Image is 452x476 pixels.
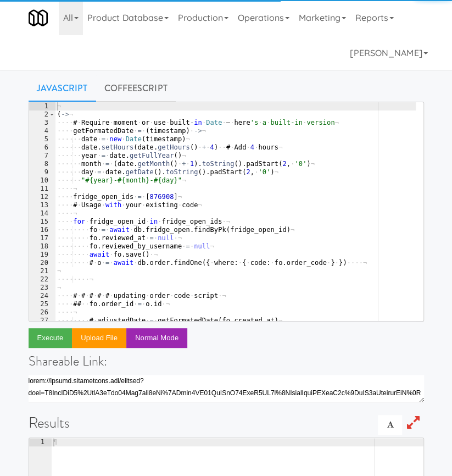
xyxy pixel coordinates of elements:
[29,234,55,242] div: 17
[29,300,55,308] div: 25
[29,168,55,176] div: 9
[29,317,55,325] div: 27
[29,251,55,259] div: 19
[29,209,55,218] div: 14
[29,8,48,27] img: Micromart
[29,218,55,226] div: 15
[29,143,55,152] div: 6
[29,438,52,446] div: 1
[29,242,55,251] div: 18
[29,185,55,193] div: 11
[29,160,55,168] div: 8
[29,75,96,102] a: Javascript
[29,328,72,348] button: Execute
[29,226,55,234] div: 16
[29,176,55,185] div: 10
[29,259,55,267] div: 20
[29,415,424,431] h1: Results
[29,102,55,110] div: 1
[29,110,55,119] div: 2
[345,35,432,70] a: [PERSON_NAME]
[29,201,55,209] div: 13
[29,284,55,292] div: 23
[29,354,424,368] h4: Shareable Link:
[29,375,424,402] textarea: lorem://ipsumd.sitametcons.adi/elitsed?doei=T8IncIDiD5%2UtlA3eTdo04Mag7ali8eNi%7ADmin4VE01QuISnO7...
[29,135,55,143] div: 5
[29,193,55,201] div: 12
[126,328,187,348] button: Normal Mode
[96,75,176,102] a: CoffeeScript
[29,292,55,300] div: 24
[29,275,55,284] div: 22
[29,267,55,275] div: 21
[29,127,55,135] div: 4
[29,152,55,160] div: 7
[29,308,55,317] div: 26
[29,119,55,127] div: 3
[72,328,126,348] button: Upload file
